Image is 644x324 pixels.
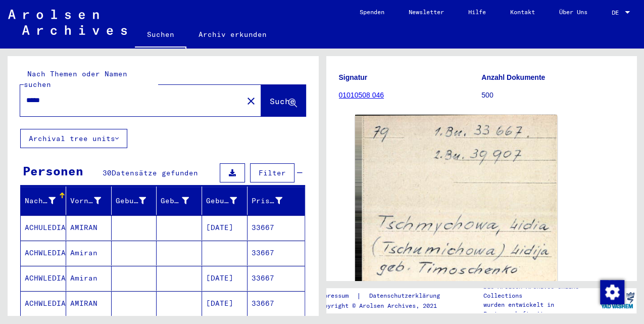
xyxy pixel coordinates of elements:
[599,288,636,313] img: yv_logo.png
[600,280,624,304] img: Zustimmung ändern
[116,196,146,206] div: Geburtsname
[481,90,624,101] p: 500
[270,96,295,106] span: Suche
[206,196,237,206] div: Geburtsdatum
[70,193,114,209] div: Vorname
[186,22,279,47] a: Archiv erkunden
[24,69,127,89] mat-label: Nach Themen oder Namen suchen
[25,193,68,209] div: Nachname
[245,95,257,107] mat-icon: close
[247,241,305,265] mat-cell: 33667
[21,266,66,291] mat-cell: ACHWLEDIANI
[252,193,295,209] div: Prisoner #
[116,193,159,209] div: Geburtsname
[483,300,598,318] p: wurden entwickelt in Partnerschaft mit
[202,187,247,215] mat-header-cell: Geburtsdatum
[70,196,101,206] div: Vorname
[66,241,112,265] mat-cell: Amiran
[259,168,286,177] span: Filter
[247,266,305,291] mat-cell: 33667
[247,187,305,215] mat-header-cell: Prisoner #
[481,73,545,81] b: Anzahl Dokumente
[206,193,250,209] div: Geburtsdatum
[20,129,127,148] button: Archival tree units
[202,215,247,240] mat-cell: [DATE]
[23,162,83,180] div: Personen
[66,215,112,240] mat-cell: AMIRAN
[316,301,452,310] p: Copyright © Arolsen Archives, 2021
[103,168,112,177] span: 30
[202,266,247,291] mat-cell: [DATE]
[21,215,66,240] mat-cell: ACHULEDIANI
[135,22,186,49] a: Suchen
[161,193,202,209] div: Geburt‏
[261,85,306,116] button: Suche
[483,282,598,300] p: Die Arolsen Archives Online-Collections
[316,291,356,301] a: Impressum
[339,73,368,81] b: Signatur
[612,9,623,16] span: DE
[247,291,305,316] mat-cell: 33667
[252,196,282,206] div: Prisoner #
[250,163,294,182] button: Filter
[21,187,66,215] mat-header-cell: Nachname
[247,215,305,240] mat-cell: 33667
[361,291,452,301] a: Datenschutzerklärung
[8,10,127,35] img: Arolsen_neg.svg
[316,291,452,301] div: |
[21,241,66,265] mat-cell: ACHWLEDIANI
[112,168,198,177] span: Datensätze gefunden
[202,291,247,316] mat-cell: [DATE]
[21,291,66,316] mat-cell: ACHWLEDIANI
[241,90,261,111] button: Clear
[161,196,189,206] div: Geburt‏
[66,187,112,215] mat-header-cell: Vorname
[66,291,112,316] mat-cell: AMIRAN
[355,115,558,284] img: 001.jpg
[339,91,384,99] a: 01010508 046
[25,196,56,206] div: Nachname
[112,187,157,215] mat-header-cell: Geburtsname
[66,266,112,291] mat-cell: Amiran
[157,187,202,215] mat-header-cell: Geburt‏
